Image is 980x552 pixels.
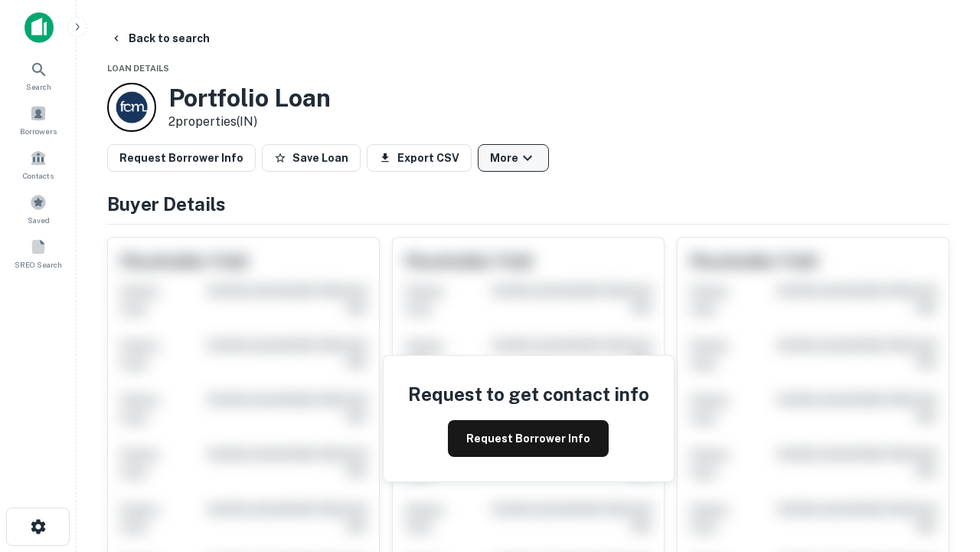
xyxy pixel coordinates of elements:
[5,54,72,96] a: Search
[168,84,331,113] h3: Portfolio Loan
[262,144,361,172] button: Save Loan
[478,144,549,172] button: More
[367,144,472,172] button: Export CSV
[24,12,54,43] img: capitalize-icon.png
[5,232,72,274] a: SREO Search
[448,420,609,457] button: Request Borrower Info
[5,143,72,185] a: Contacts
[104,25,216,52] button: Back to search
[408,380,649,408] h4: Request to get contact info
[26,80,51,93] span: Search
[107,64,169,73] span: Loan Details
[168,113,331,131] p: 2 properties (IN)
[28,214,50,226] span: Saved
[15,258,62,271] span: SREO Search
[20,125,57,137] span: Borrowers
[5,188,72,229] a: Saved
[5,99,72,140] a: Borrowers
[903,429,980,503] iframe: Chat Widget
[23,169,54,182] span: Contacts
[107,190,949,218] h4: Buyer Details
[107,144,256,172] button: Request Borrower Info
